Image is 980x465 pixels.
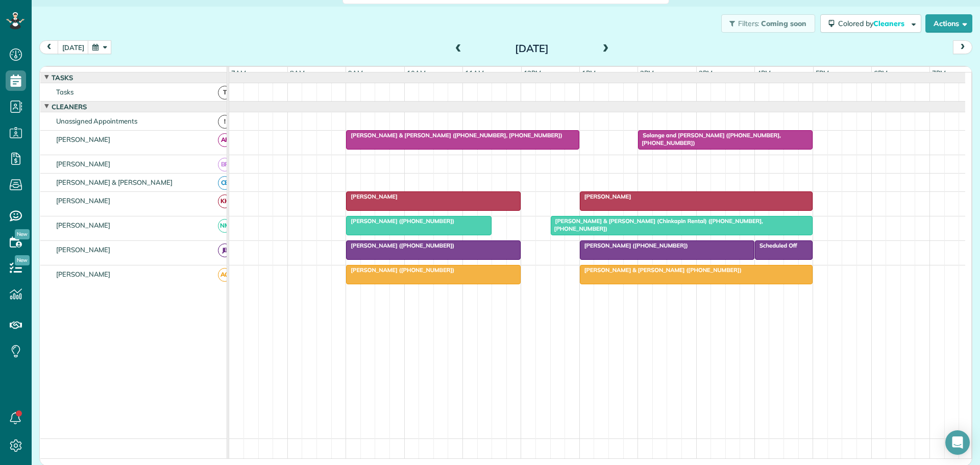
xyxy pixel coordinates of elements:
[755,69,773,77] span: 4pm
[346,242,455,249] span: [PERSON_NAME] ([PHONE_NUMBER])
[15,255,30,265] span: New
[925,14,972,33] button: Actions
[738,19,759,28] span: Filters:
[58,40,89,54] button: [DATE]
[218,243,232,257] span: JB
[820,14,921,33] button: Colored byCleaners
[463,69,486,77] span: 11am
[54,160,113,168] span: [PERSON_NAME]
[54,270,113,278] span: [PERSON_NAME]
[54,135,113,143] span: [PERSON_NAME]
[346,193,398,200] span: [PERSON_NAME]
[218,158,232,172] span: BR
[346,69,365,77] span: 9am
[638,69,656,77] span: 2pm
[761,19,807,28] span: Coming soon
[218,219,232,233] span: NM
[39,40,59,54] button: prev
[50,74,75,82] span: Tasks
[754,242,798,249] span: Scheduled Off
[468,43,596,54] h2: [DATE]
[579,242,689,249] span: [PERSON_NAME] ([PHONE_NUMBER])
[814,69,831,77] span: 5pm
[580,69,598,77] span: 1pm
[54,197,113,205] span: [PERSON_NAME]
[579,193,632,200] span: [PERSON_NAME]
[15,229,30,239] span: New
[50,103,89,111] span: Cleaners
[218,176,232,190] span: CB
[54,246,113,254] span: [PERSON_NAME]
[838,19,908,28] span: Colored by
[550,217,763,232] span: [PERSON_NAME] & [PERSON_NAME] (Chinkapin Rental) ([PHONE_NUMBER], [PHONE_NUMBER])
[697,69,715,77] span: 3pm
[953,40,972,54] button: next
[945,430,970,455] div: Open Intercom Messenger
[346,132,562,139] span: [PERSON_NAME] & [PERSON_NAME] ([PHONE_NUMBER], [PHONE_NUMBER])
[346,217,455,225] span: [PERSON_NAME] ([PHONE_NUMBER])
[54,178,175,186] span: [PERSON_NAME] & [PERSON_NAME]
[930,69,948,77] span: 7pm
[579,266,742,274] span: [PERSON_NAME] & [PERSON_NAME] ([PHONE_NUMBER])
[218,194,232,208] span: KH
[218,133,232,147] span: AF
[346,266,455,274] span: [PERSON_NAME] ([PHONE_NUMBER])
[288,69,307,77] span: 8am
[54,88,76,96] span: Tasks
[638,132,781,146] span: Solange and [PERSON_NAME] ([PHONE_NUMBER], [PHONE_NUMBER])
[229,69,248,77] span: 7am
[54,221,113,229] span: [PERSON_NAME]
[873,19,906,28] span: Cleaners
[218,268,232,282] span: AG
[218,86,232,100] span: T
[872,69,890,77] span: 6pm
[405,69,428,77] span: 10am
[54,117,139,125] span: Unassigned Appointments
[522,69,544,77] span: 12pm
[218,115,232,129] span: !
